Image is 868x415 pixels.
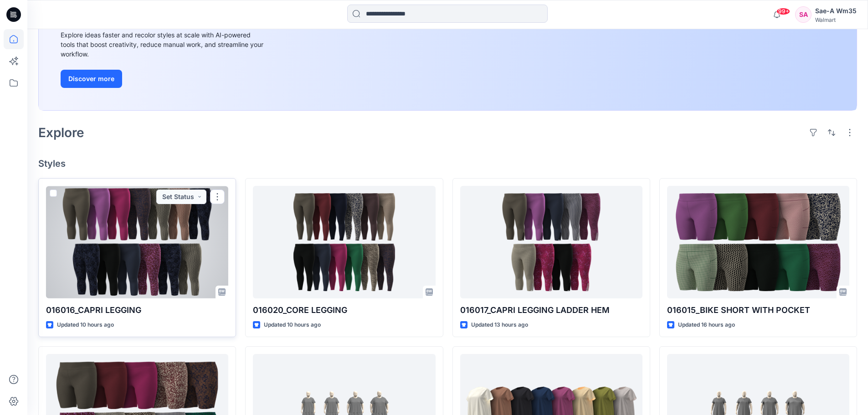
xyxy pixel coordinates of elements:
h2: Explore [38,125,84,140]
div: SA [795,6,812,23]
a: 016016_CAPRI LEGGING [46,186,228,298]
div: Explore ideas faster and recolor styles at scale with AI-powered tools that boost creativity, red... [61,30,266,59]
a: Discover more [61,70,266,88]
a: 016015_BIKE SHORT WITH POCKET [667,186,849,298]
h4: Styles [38,158,857,169]
div: Walmart [815,16,857,23]
a: 016020_CORE LEGGING [253,186,435,298]
p: Updated 13 hours ago [471,320,528,330]
p: 016017_CAPRI LEGGING LADDER HEM [460,304,642,317]
p: Updated 10 hours ago [264,320,321,330]
p: 016020_CORE LEGGING [253,304,435,317]
p: Updated 16 hours ago [678,320,735,330]
p: Updated 10 hours ago [57,320,114,330]
p: 016016_CAPRI LEGGING [46,304,228,317]
p: 016015_BIKE SHORT WITH POCKET [667,304,849,317]
a: 016017_CAPRI LEGGING LADDER HEM [460,186,642,298]
div: Sae-A Wm35 [815,5,857,16]
button: Discover more [61,70,122,88]
span: 99+ [776,8,790,15]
